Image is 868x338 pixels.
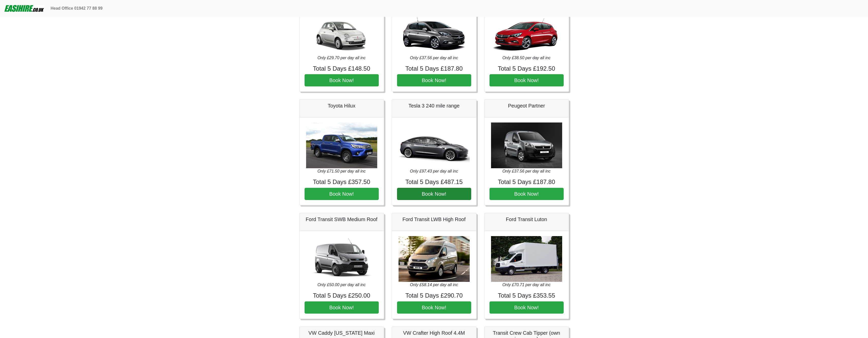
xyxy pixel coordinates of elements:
img: Vauxhall Corsa Manual [399,9,470,55]
img: easihire_logo_small.png [4,3,44,13]
button: Book Now! [490,74,564,86]
i: Only £37.56 per day all inc [502,169,550,173]
i: Only £58.14 per day all inc [410,283,458,287]
a: Head Office 01942 77 88 99 [49,3,105,13]
i: Only £50.00 per day all inc [318,283,366,287]
h4: Total 5 Days £192.50 [490,65,564,72]
img: Tesla 3 240 mile range [399,122,470,168]
h5: VW Caddy [US_STATE] Maxi [305,330,379,336]
h5: Peugeot Partner [490,103,564,109]
button: Book Now! [305,188,379,200]
h4: Total 5 Days £187.80 [397,65,471,72]
img: Fiat 500 3DR Manual [306,9,377,55]
img: Ford Transit Luton [491,236,562,282]
i: Only £97.43 per day all inc [410,169,458,173]
button: Book Now! [397,74,471,86]
img: Vauxhall Astra Hatchback Manual [491,9,562,55]
h5: Ford Transit LWB High Roof [397,216,471,222]
h4: Total 5 Days £250.00 [305,292,379,299]
h4: Total 5 Days £187.80 [490,178,564,186]
h4: Total 5 Days £487.15 [397,178,471,186]
button: Book Now! [397,301,471,314]
h4: Total 5 Days £148.50 [305,65,379,72]
b: Head Office 01942 77 88 99 [51,6,103,10]
h5: Ford Transit Luton [490,216,564,222]
h4: Total 5 Days £357.50 [305,178,379,186]
img: Toyota Hilux [306,122,377,168]
img: Peugeot Partner [491,122,562,168]
i: Only £38.50 per day all inc [502,56,550,60]
i: Only £70.71 per day all inc [502,283,550,287]
button: Book Now! [490,301,564,314]
i: Only £71.50 per day all inc [318,169,366,173]
h5: Tesla 3 240 mile range [397,103,471,109]
img: Ford Transit LWB High Roof [399,236,470,282]
img: Ford Transit SWB Medium Roof [306,236,377,282]
h5: Toyota Hilux [305,103,379,109]
button: Book Now! [397,188,471,200]
i: Only £29.70 per day all inc [318,56,366,60]
h4: Total 5 Days £290.70 [397,292,471,299]
h4: Total 5 Days £353.55 [490,292,564,299]
button: Book Now! [305,301,379,314]
button: Book Now! [490,188,564,200]
h5: Ford Transit SWB Medium Roof [305,216,379,222]
h5: VW Crafter High Roof 4.4M [397,330,471,336]
button: Book Now! [305,74,379,86]
i: Only £37.56 per day all inc [410,56,458,60]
